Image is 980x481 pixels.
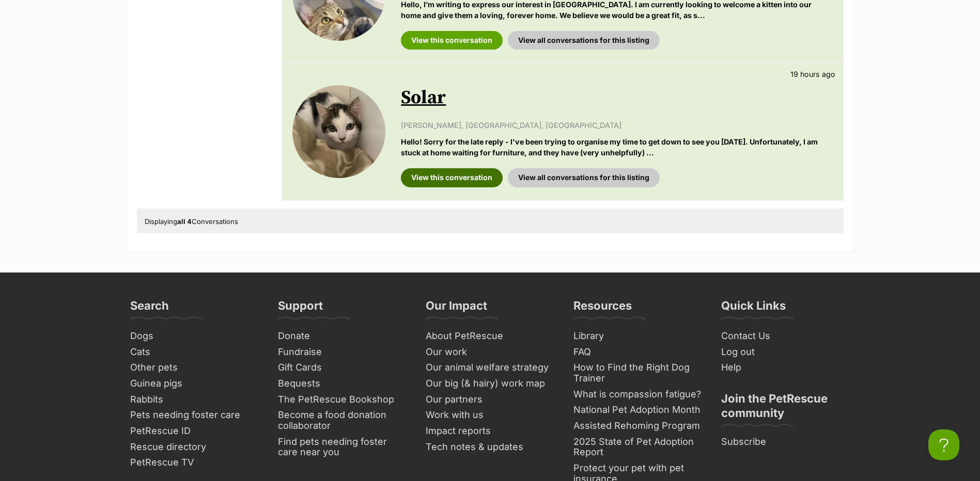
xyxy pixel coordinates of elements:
a: PetRescue ID [126,423,263,439]
a: Contact Us [717,328,854,344]
p: Hello! Sorry for the late reply - I've been trying to organise my time to get down to see you [DA... [401,136,832,158]
img: Solar [292,85,385,178]
a: Rescue directory [126,439,263,455]
strong: all 4 [177,217,192,226]
a: Gift Cards [274,360,411,376]
a: Rabbits [126,392,263,408]
a: View this conversation [401,31,503,50]
a: Solar [401,86,446,109]
h3: Search [130,298,169,319]
a: FAQ [569,344,707,360]
a: Log out [717,344,854,360]
a: View all conversations for this listing [508,31,660,50]
a: Our big (& hairy) work map [422,376,559,392]
a: Fundraise [274,344,411,360]
h3: Resources [573,298,632,319]
a: The PetRescue Bookshop [274,392,411,408]
a: PetRescue TV [126,455,263,471]
a: Cats [126,344,263,360]
a: Bequests [274,376,411,392]
span: Displaying Conversations [145,217,238,226]
a: Impact reports [422,423,559,439]
a: Our animal welfare strategy [422,360,559,376]
a: Our work [422,344,559,360]
a: Find pets needing foster care near you [274,434,411,460]
a: About PetRescue [422,328,559,344]
a: View this conversation [401,168,503,187]
a: Library [569,328,707,344]
h3: Join the PetRescue community [721,391,850,426]
iframe: Help Scout Beacon - Open [928,429,959,460]
a: Other pets [126,360,263,376]
a: 2025 State of Pet Adoption Report [569,434,707,460]
a: Guinea pigs [126,376,263,392]
a: How to Find the Right Dog Trainer [569,360,707,386]
a: What is compassion fatigue? [569,387,707,403]
h3: Support [278,298,323,319]
a: Dogs [126,328,263,344]
h3: Quick Links [721,298,786,319]
a: Work with us [422,407,559,423]
p: [PERSON_NAME], [GEOGRAPHIC_DATA], [GEOGRAPHIC_DATA] [401,120,832,131]
a: Tech notes & updates [422,439,559,455]
a: Subscribe [717,434,854,450]
a: Become a food donation collaborator [274,407,411,434]
a: Pets needing foster care [126,407,263,423]
a: National Pet Adoption Month [569,402,707,418]
a: View all conversations for this listing [508,168,660,187]
a: Help [717,360,854,376]
h3: Our Impact [426,298,487,319]
p: 19 hours ago [790,69,835,79]
a: Our partners [422,392,559,408]
a: Assisted Rehoming Program [569,418,707,434]
a: Donate [274,328,411,344]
